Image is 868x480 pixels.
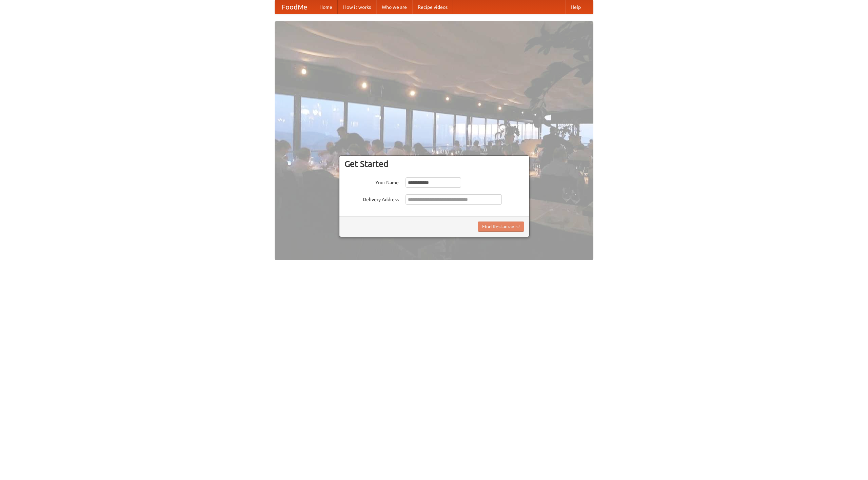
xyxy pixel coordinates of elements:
label: Your Name [344,177,399,186]
a: Home [314,0,338,14]
a: How it works [338,0,376,14]
button: Find Restaurants! [478,222,524,232]
a: FoodMe [275,0,314,14]
a: Who we are [376,0,412,14]
a: Help [565,0,586,14]
a: Recipe videos [412,0,453,14]
label: Delivery Address [344,194,399,203]
h3: Get Started [344,159,524,169]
